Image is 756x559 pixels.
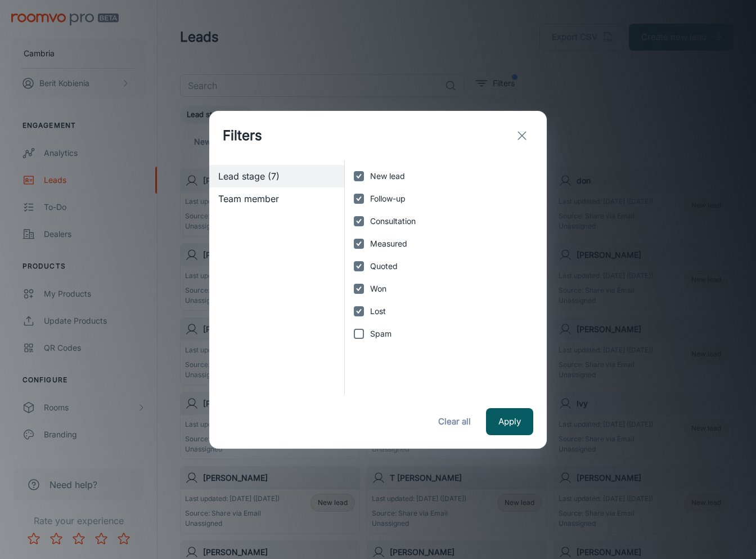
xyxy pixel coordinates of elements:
button: Clear all [432,408,477,435]
div: Team member [209,187,344,210]
span: Won [370,283,386,295]
button: Apply [486,408,533,435]
span: Lost [370,305,386,317]
span: Team member [218,192,335,205]
h1: Filters [223,126,262,146]
span: Follow-up [370,193,406,205]
span: Quoted [370,260,398,272]
span: New lead [370,170,405,182]
span: Consultation [370,215,416,227]
span: Measured [370,238,407,250]
button: exit [511,124,533,147]
span: Spam [370,328,391,340]
div: Lead stage (7) [209,165,344,187]
span: Lead stage (7) [218,169,335,183]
